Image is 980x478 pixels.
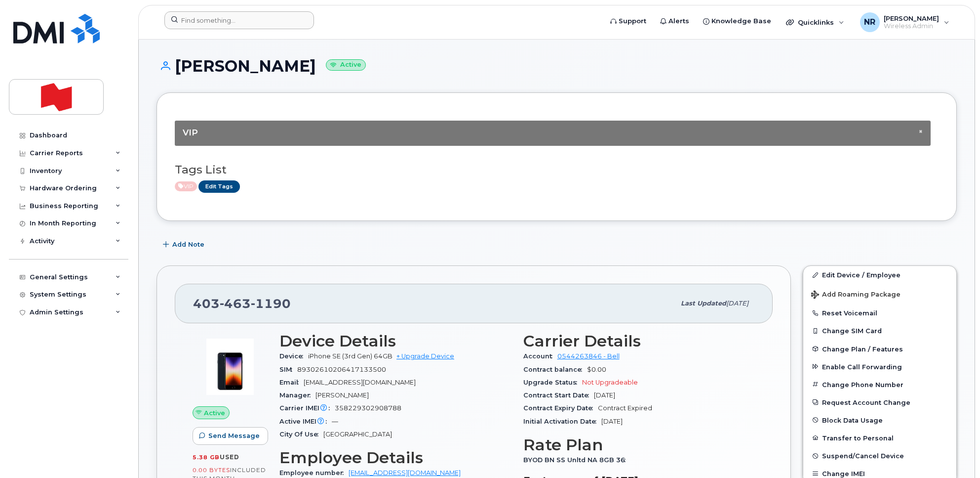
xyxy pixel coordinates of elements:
span: 89302610206417133500 [297,366,386,373]
span: Contract Expiry Date [523,404,598,412]
a: Edit Tags [198,180,240,193]
span: Suspend/Cancel Device [822,452,904,460]
span: Carrier IMEI [279,404,335,412]
span: 5.38 GB [193,454,220,461]
button: Reset Voicemail [803,304,956,322]
span: Add Roaming Package [811,291,901,300]
span: 0.00 Bytes [193,467,230,474]
span: Contract Start Date [523,391,594,399]
span: Manager [279,391,315,399]
button: Change Plan / Features [803,340,956,358]
small: Active [326,59,366,71]
button: Change Phone Number [803,376,956,393]
button: Add Roaming Package [803,284,956,304]
span: Last updated [681,300,726,307]
span: iPhone SE (3rd Gen) 64GB [308,352,392,360]
h3: Device Details [279,332,511,350]
button: Transfer to Personal [803,429,956,447]
span: Change Plan / Features [822,345,903,352]
button: Block Data Usage [803,411,956,429]
span: Contract balance [523,366,587,373]
h3: Tags List [175,164,939,176]
span: [PERSON_NAME] [315,391,369,399]
span: Employee number [279,469,349,477]
span: $0.00 [587,366,606,373]
button: Enable Call Forwarding [803,358,956,376]
span: 1190 [251,296,291,311]
span: Send Message [208,431,260,440]
span: Account [523,352,557,360]
span: VIP [183,128,198,137]
span: used [220,453,239,461]
img: image20231002-3703462-1angbar.jpeg [200,337,260,396]
h3: Rate Plan [523,436,755,454]
span: Contract Expired [598,404,652,412]
a: 0544263846 - Bell [557,352,620,360]
button: Request Account Change [803,393,956,411]
span: 463 [220,296,251,311]
span: Initial Activation Date [523,418,601,425]
span: [DATE] [601,418,623,425]
span: [DATE] [594,391,615,399]
span: 358229302908788 [335,404,401,412]
span: Not Upgradeable [582,379,638,386]
span: BYOD BN SS Unltd NA 8GB 36 [523,456,630,464]
span: Upgrade Status [523,379,582,386]
span: [EMAIL_ADDRESS][DOMAIN_NAME] [304,379,416,386]
button: Close [919,129,923,135]
a: [EMAIL_ADDRESS][DOMAIN_NAME] [349,469,461,477]
button: Suspend/Cancel Device [803,447,956,465]
span: — [332,418,338,425]
span: Add Note [172,240,204,249]
button: Send Message [193,427,268,445]
span: [DATE] [726,300,748,307]
span: Email [279,379,304,386]
h3: Carrier Details [523,332,755,350]
span: [GEOGRAPHIC_DATA] [323,431,392,438]
a: + Upgrade Device [396,352,454,360]
span: SIM [279,366,297,373]
span: Device [279,352,308,360]
span: Enable Call Forwarding [822,363,902,370]
button: Add Note [157,236,213,254]
span: Active IMEI [279,418,332,425]
a: Edit Device / Employee [803,266,956,284]
h1: [PERSON_NAME] [157,57,957,75]
span: Active [204,408,225,418]
button: Change SIM Card [803,322,956,340]
span: Active [175,181,197,191]
span: City Of Use [279,431,323,438]
h3: Employee Details [279,449,511,467]
span: 403 [193,296,291,311]
span: × [919,128,923,135]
